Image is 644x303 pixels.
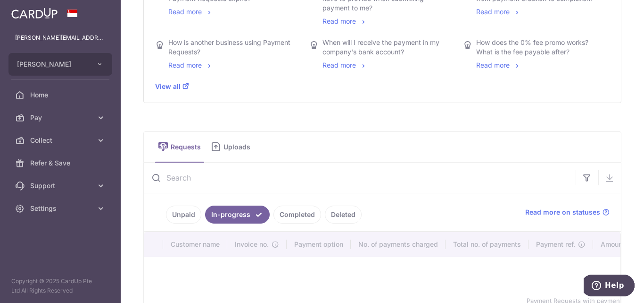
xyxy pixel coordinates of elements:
[168,38,296,57] div: How is another business using Payment Requests?
[21,7,41,15] span: Help
[30,90,92,100] span: Home
[17,60,87,69] span: [PERSON_NAME]
[30,204,92,213] span: Settings
[453,240,521,249] span: Total no. of payments
[205,206,270,224] a: In-progress
[476,61,521,69] a: Read more
[15,33,106,43] p: [PERSON_NAME][EMAIL_ADDRESS][DOMAIN_NAME]
[144,163,576,193] input: Search
[536,240,575,249] span: Payment ref.
[30,158,92,168] span: Refer & Save
[163,232,227,257] th: Customer name
[294,240,343,249] span: Payment option
[476,8,521,16] a: Read more
[155,82,189,90] a: View all
[322,17,367,25] a: Read more
[30,136,92,145] span: Collect
[525,208,600,217] span: Read more on statuses
[30,113,92,122] span: Pay
[601,240,638,249] span: Amount due
[322,38,450,57] div: When will I receive the payment in my company's bank account?
[525,208,610,217] a: Read more on statuses
[584,275,635,298] iframe: Opens a widget where you can find more information
[235,240,269,249] span: Invoice no.
[223,142,257,152] span: Uploads
[273,206,321,224] a: Completed
[155,132,204,162] a: Requests
[322,61,367,69] a: Read more
[8,53,112,76] button: [PERSON_NAME]
[168,8,213,16] a: Read more
[358,240,438,249] span: No. of payments charged
[30,181,92,190] span: Support
[171,142,204,152] span: Requests
[11,8,58,19] img: CardUp
[166,206,201,224] a: Unpaid
[476,38,604,57] div: How does the 0% fee promo works? What is the fee payable after?
[168,61,213,69] a: Read more
[208,132,257,162] a: Uploads
[325,206,362,224] a: Deleted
